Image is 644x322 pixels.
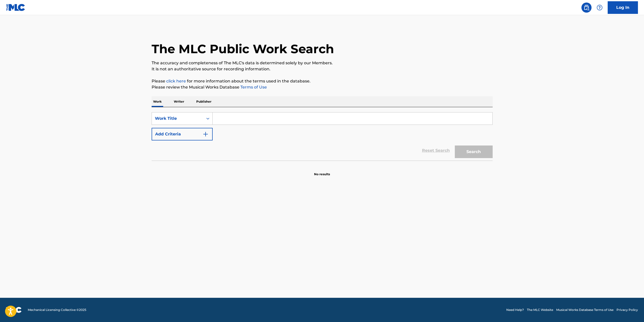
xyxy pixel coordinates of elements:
[617,308,638,312] a: Privacy Policy
[152,128,213,140] button: Add Criteria
[152,96,163,107] p: Work
[583,5,590,11] img: search
[152,112,493,161] form: Search Form
[172,96,186,107] p: Writer
[581,3,592,13] a: Public Search
[152,84,493,90] p: Please review the Musical Works Database
[506,308,524,312] a: Need Help?
[195,96,213,107] p: Publisher
[597,5,603,11] img: help
[239,85,267,90] a: Terms of Use
[155,115,200,122] div: Work Title
[166,79,186,83] a: click here
[608,1,638,14] a: Log In
[595,3,605,13] div: Help
[6,4,25,11] img: MLC Logo
[152,41,334,56] h1: The MLC Public Work Search
[6,307,22,313] img: logo
[556,308,613,312] a: Musical Works Database Terms of Use
[152,78,493,84] p: Please for more information about the terms used in the database.
[152,66,493,72] p: It is not an authoritative source for recording information.
[203,131,209,137] img: 9d2ae6d4665cec9f34b9.svg
[527,308,553,312] a: The MLC Website
[314,166,330,177] p: No results
[28,308,86,312] span: Mechanical Licensing Collective © 2025
[152,60,493,66] p: The accuracy and completeness of The MLC's data is determined solely by our Members.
